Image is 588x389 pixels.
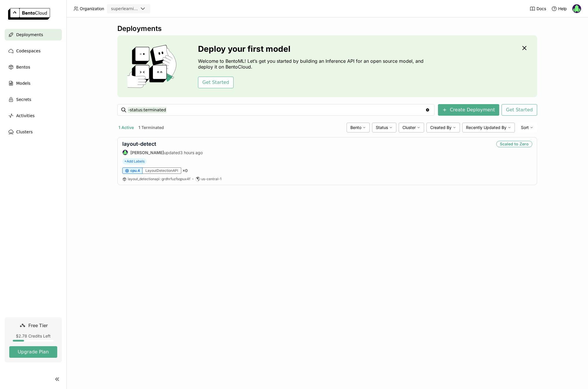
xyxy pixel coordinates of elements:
h3: Deploy your first model [198,44,426,54]
div: updated [122,150,203,155]
span: × 0 [182,168,188,173]
div: Deployments [117,24,537,33]
div: superlearning [111,6,138,12]
span: Recently Updated By [466,125,506,130]
a: Codespaces [5,45,62,57]
p: Welcome to BentoML! Let’s get you started by building an Inference API for an open source model, ... [198,58,426,70]
img: Jiwon Park [572,4,581,13]
button: Create Deployment [438,104,499,116]
span: : [160,177,161,181]
img: Jiwon Park [123,150,128,155]
div: Sort [517,123,537,132]
button: Get Started [502,104,537,116]
span: Free Tier [28,322,48,328]
input: Selected superlearning. [139,6,139,12]
img: cover onboarding [122,45,184,88]
a: Clusters [5,126,62,138]
a: Bentos [5,61,62,73]
div: Bento [347,123,370,132]
div: Recently Updated By [462,123,515,132]
svg: Clear value [425,108,430,112]
div: Status [372,123,396,132]
a: Deployments [5,29,62,40]
span: Secrets [16,96,31,103]
span: Cluster [402,125,416,130]
span: Bentos [16,64,30,71]
span: Status [376,125,388,130]
div: Created By [426,123,460,132]
a: Free Tier$2.78 Credits LeftUpgrade Plan [5,317,62,362]
div: Cluster [399,123,424,132]
button: Upgrade Plan [9,346,57,358]
a: layout_detectionapi:grdhrfuzfsqpux4f [128,177,190,181]
a: Secrets [5,94,62,105]
button: Get Started [198,77,234,88]
span: Clusters [16,128,33,135]
span: Bento [350,125,361,130]
span: Created By [430,125,452,130]
span: Organization [80,6,104,11]
span: Docs [537,6,546,11]
span: layout_detectionapi grdhrfuzfsqpux4f [128,177,190,181]
div: Scaled to Zero [496,141,532,147]
span: Sort [521,125,529,130]
div: $2.78 Credits Left [9,333,57,339]
span: Help [558,6,567,11]
a: Activities [5,110,62,121]
a: Models [5,78,62,89]
div: LayoutDetectionAPI [143,167,181,174]
span: us-central-1 [201,177,221,181]
a: layout-detect [122,141,156,147]
span: Activities [16,112,35,119]
span: cpu.4 [130,168,140,173]
a: Docs [530,6,546,12]
span: +Add Labels [122,158,147,165]
button: 1 Terminated [137,124,165,131]
span: Deployments [16,31,43,38]
span: 3 hours ago [180,150,203,155]
strong: [PERSON_NAME] [130,150,164,155]
img: logo [8,8,50,20]
button: 1 Active [117,124,135,131]
div: Help [551,6,567,12]
span: Models [16,80,30,87]
span: Codespaces [16,47,40,54]
input: Search [128,105,425,115]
